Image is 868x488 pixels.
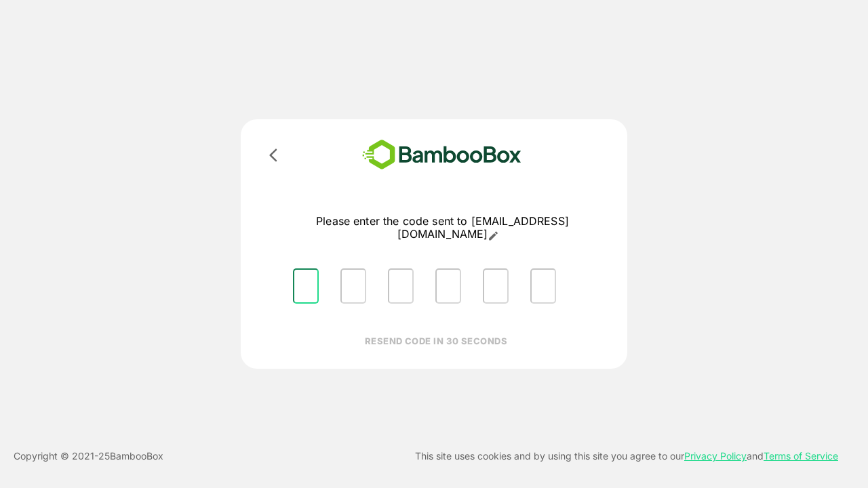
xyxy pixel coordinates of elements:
p: Please enter the code sent to [EMAIL_ADDRESS][DOMAIN_NAME] [282,215,603,241]
input: Please enter OTP character 4 [435,268,461,304]
a: Terms of Service [764,450,838,462]
img: bamboobox [342,136,541,174]
input: Please enter OTP character 5 [483,268,509,304]
input: Please enter OTP character 2 [340,268,366,304]
input: Please enter OTP character 3 [388,268,414,304]
p: This site uses cookies and by using this site you agree to our and [415,448,838,464]
a: Privacy Policy [684,450,747,462]
input: Please enter OTP character 1 [293,268,319,304]
input: Please enter OTP character 6 [530,268,556,304]
p: Copyright © 2021- 25 BambooBox [14,448,163,464]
